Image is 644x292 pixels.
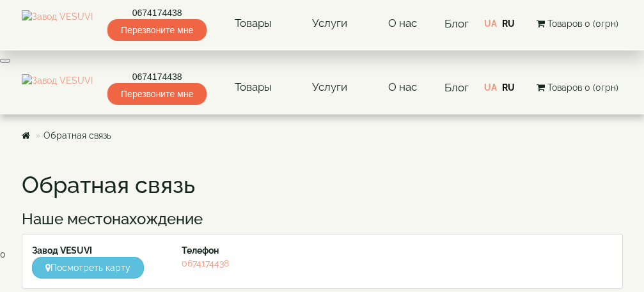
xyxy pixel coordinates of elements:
[547,19,618,29] span: Товаров 0 (0грн)
[502,82,515,93] a: RU
[43,130,111,141] a: Обратная связь
[533,17,622,31] button: Товаров 0 (0грн)
[484,82,497,93] a: UA
[182,258,229,268] a: 0674174438
[107,70,207,83] a: 0674174438
[107,6,207,19] a: 0674174438
[547,82,618,93] span: Товаров 0 (0грн)
[299,73,360,102] a: Услуги
[444,17,469,30] a: Блог
[375,9,430,38] a: О нас
[444,81,469,94] a: Блог
[22,211,623,227] h3: Наше местонахождение
[222,73,285,102] a: Товары
[299,9,360,38] a: Услуги
[484,19,497,29] a: UA
[32,245,92,256] strong: Завод VESUVI
[22,74,93,101] img: Завод VESUVI
[22,173,623,198] h1: Обратная связь
[502,19,515,29] a: RU
[533,81,622,95] button: Товаров 0 (0грн)
[32,257,144,279] a: Посмотреть карту
[22,10,93,37] img: Завод VESUVI
[375,73,430,102] a: О нас
[222,9,285,38] a: Товары
[182,245,219,256] strong: Телефон
[107,19,207,41] span: Перезвоните мне
[107,83,207,105] span: Перезвоните мне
